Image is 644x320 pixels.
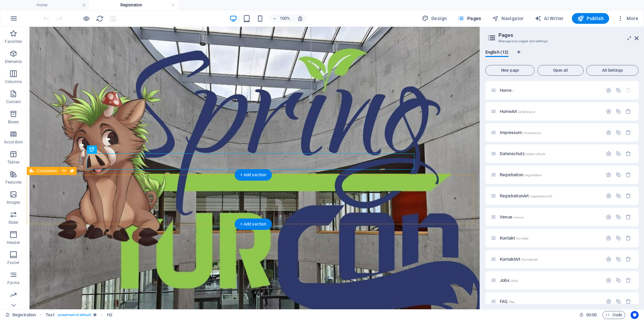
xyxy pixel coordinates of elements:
span: /artistscave [518,110,535,114]
div: Remove [626,256,631,262]
div: Settings [606,277,611,283]
span: Click to open page [500,193,552,198]
div: Design (Ctrl+Alt+Y) [419,13,450,24]
button: Design [419,13,450,24]
div: Remove [626,277,631,283]
a: Click to cancel selection. Double-click to open Pages [5,311,36,319]
i: This element is a customizable preset [94,313,97,317]
div: Duplicate [615,256,621,262]
i: Reload page [96,15,104,22]
span: Click to open page [500,278,518,283]
p: Elements [5,59,22,64]
div: Duplicate [615,277,621,283]
div: Remove [626,130,631,135]
p: Header [7,240,20,245]
span: Pages [458,15,481,22]
div: Settings [606,109,611,114]
span: AI Writer [535,15,564,22]
span: : [591,312,592,317]
div: Remove [626,151,631,156]
div: + Add section [235,218,272,230]
div: Settings [606,235,611,241]
p: Accordion [4,139,23,145]
span: /kontaktart [521,258,538,261]
div: Remove [626,172,631,178]
span: /kontakt [516,237,528,240]
div: Impressum/impressum [498,130,602,135]
h6: 100% [280,14,290,22]
button: 100% [270,14,293,22]
div: Datenschutz/datenschutz [498,151,602,156]
button: reload [96,14,104,22]
span: Click to open page [500,130,541,135]
p: Footer [7,260,19,265]
span: /venue [513,215,524,219]
div: Settings [606,299,611,304]
div: The startpage cannot be deleted [626,87,631,93]
span: Click to open page [500,236,528,241]
button: All Settings [586,65,639,76]
div: Settings [606,172,611,178]
button: New page [485,65,535,76]
span: /jobs [510,279,518,282]
div: Settings [606,130,611,135]
button: Pages [455,13,484,24]
p: Columns [5,79,22,84]
button: Publish [572,13,609,24]
div: Duplicate [615,130,621,135]
button: Navigator [489,13,527,24]
span: Click to open page [500,151,545,156]
i: On resize automatically adjust zoom level to fit chosen device. [297,15,303,21]
div: Duplicate [615,299,621,304]
button: Code [602,311,625,319]
span: /impressum [523,131,541,135]
button: Usercentrics [631,311,639,319]
span: / [512,89,514,92]
div: Remove [626,214,631,220]
div: HomeArt/artistscave [498,109,602,114]
div: Duplicate [615,193,621,199]
div: Venue/venue [498,215,602,219]
span: Open all [540,68,581,72]
span: Click to select. Double-click to edit [107,311,112,319]
p: Favorites [5,39,22,44]
p: Slider [8,220,19,225]
div: Settings [606,87,611,93]
span: Click to open page [500,257,538,262]
p: Forms [7,280,19,285]
nav: breadcrumb [46,311,112,319]
span: /datenschutz [525,152,546,156]
div: KontaktArt/kontaktart [498,257,602,261]
p: Tables [7,159,19,165]
span: 00 00 [586,311,597,319]
button: More [614,13,641,24]
h2: Pages [498,32,639,38]
div: Duplicate [615,151,621,156]
span: English (12) [485,48,508,58]
span: /faq [508,300,515,304]
div: Duplicate [615,235,621,241]
span: Publish [577,15,604,22]
div: Duplicate [615,172,621,178]
span: /registrationArt [529,194,552,198]
div: Home/ [498,88,602,92]
span: Click to open page [500,109,535,114]
div: Remove [626,193,631,199]
span: Countdown [37,169,57,173]
span: Click to open page [500,299,515,304]
span: . preset-text-v2-default [57,311,91,319]
span: /registration [524,173,542,177]
div: Registration/registration [498,173,602,177]
p: Images [7,200,20,205]
span: Code [605,311,622,319]
span: More [617,15,638,22]
button: Open all [537,65,584,76]
h3: Manage your pages and settings [498,38,625,44]
div: + Add section [235,169,272,181]
div: Remove [626,235,631,241]
div: Remove [626,109,631,114]
p: Marketing [4,300,22,306]
div: Jobs/jobs [498,278,602,282]
span: All Settings [589,68,636,72]
div: FAQ/faq [498,299,602,304]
